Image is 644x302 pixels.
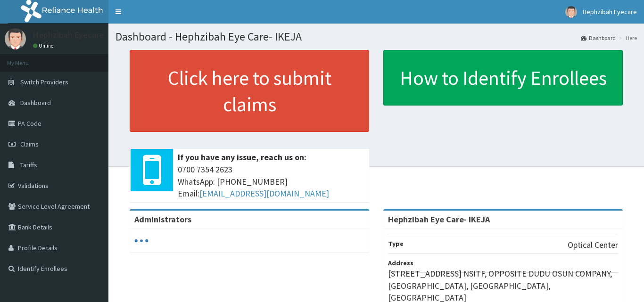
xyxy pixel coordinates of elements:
[565,6,577,18] img: User Image
[20,78,68,86] span: Switch Providers
[130,50,369,132] a: Click here to submit claims
[116,31,637,43] h1: Dashboard - Hephzibah Eye Care- IKEJA
[388,259,413,267] b: Address
[388,214,490,225] strong: Hephzibah Eye Care- IKEJA
[20,98,51,107] span: Dashboard
[383,50,623,106] a: How to Identify Enrollees
[20,140,39,148] span: Claims
[33,42,56,49] a: Online
[568,239,618,251] p: Optical Center
[134,234,149,248] svg: audio-loading
[178,152,306,163] b: If you have any issue, reach us on:
[388,239,404,248] b: Type
[583,8,637,16] span: Hephzibah Eyecare
[134,214,191,225] b: Administrators
[581,34,616,42] a: Dashboard
[20,161,37,169] span: Tariffs
[178,163,364,200] span: 0700 7354 2623 WhatsApp: [PHONE_NUMBER] Email:
[617,34,637,42] li: Here
[33,31,104,39] p: Hephzibah Eyecare
[5,28,26,49] img: User Image
[199,188,329,199] a: [EMAIL_ADDRESS][DOMAIN_NAME]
